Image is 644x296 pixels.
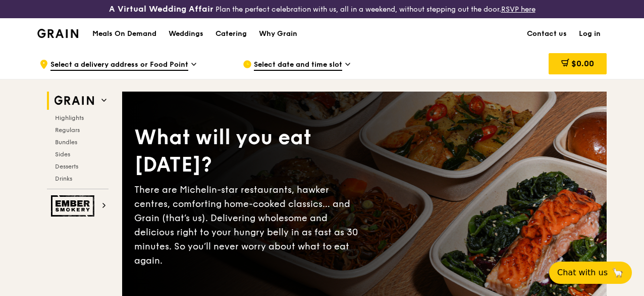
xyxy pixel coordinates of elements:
[209,19,253,49] a: Catering
[521,19,573,49] a: Contact us
[51,92,97,110] img: Grain web logo
[549,262,632,284] button: Chat with us🦙
[134,183,364,268] div: There are Michelin-star restaurants, hawker centres, comforting home-cooked classics… and Grain (...
[55,163,78,170] span: Desserts
[37,29,78,38] img: Grain
[259,19,297,49] div: Why Grain
[557,267,608,279] span: Chat with us
[573,19,607,49] a: Log in
[92,29,156,39] h1: Meals On Demand
[612,267,624,279] span: 🦙
[253,19,303,49] a: Why Grain
[55,114,84,121] span: Highlights
[501,5,535,14] a: RSVP here
[254,60,342,71] span: Select date and time slot
[169,19,203,49] div: Weddings
[216,19,247,49] div: Catering
[55,126,80,134] span: Regulars
[571,59,594,68] span: $0.00
[50,60,188,71] span: Select a delivery address or Food Point
[51,195,97,217] img: Ember Smokery web logo
[134,124,364,179] div: What will you eat [DATE]?
[109,4,213,14] h3: A Virtual Wedding Affair
[37,18,78,48] a: GrainGrain
[108,4,537,14] div: Plan the perfect celebration with us, all in a weekend, without stepping out the door.
[55,139,77,146] span: Bundles
[163,19,209,49] a: Weddings
[55,151,70,158] span: Sides
[55,175,72,182] span: Drinks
